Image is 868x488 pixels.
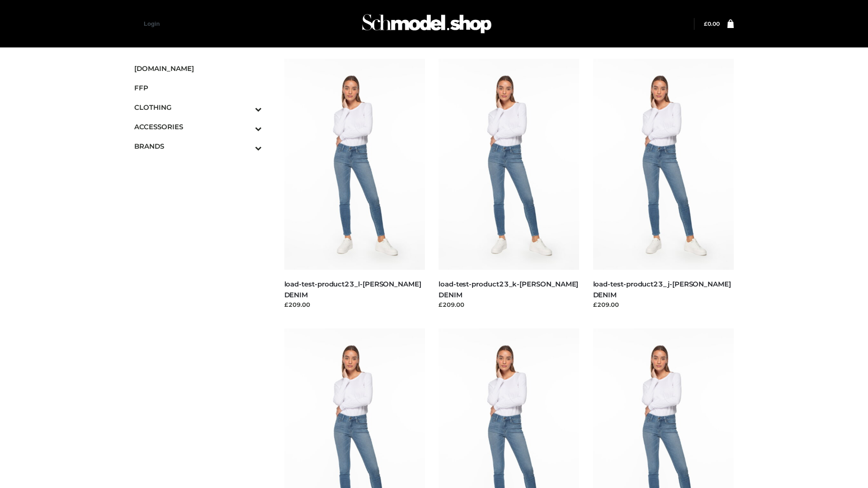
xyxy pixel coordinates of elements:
div: £209.00 [593,300,734,309]
span: FFP [134,83,262,93]
bdi: 0.00 [704,20,720,27]
span: CLOTHING [134,102,262,113]
a: £0.00 [704,20,720,27]
button: Toggle Submenu [230,117,262,136]
a: Login [144,20,160,27]
a: CLOTHINGToggle Submenu [134,98,262,117]
a: BRANDSToggle Submenu [134,136,262,156]
a: load-test-product23_j-[PERSON_NAME] DENIM [593,280,731,299]
button: Toggle Submenu [230,98,262,117]
a: [DOMAIN_NAME] [134,59,262,78]
a: load-test-product23_l-[PERSON_NAME] DENIM [284,280,421,299]
a: load-test-product23_k-[PERSON_NAME] DENIM [439,280,578,299]
a: ACCESSORIESToggle Submenu [134,117,262,136]
span: [DOMAIN_NAME] [134,63,262,74]
div: £209.00 [284,300,425,309]
div: £209.00 [439,300,580,309]
span: £ [704,20,708,27]
a: FFP [134,78,262,98]
span: ACCESSORIES [134,122,262,132]
span: BRANDS [134,141,262,151]
button: Toggle Submenu [230,136,262,156]
img: Schmodel Admin 964 [359,6,495,42]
